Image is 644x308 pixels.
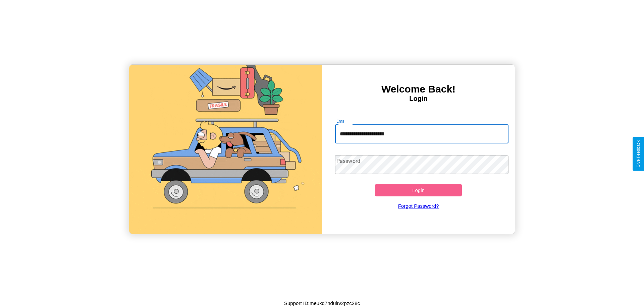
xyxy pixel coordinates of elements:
[636,140,641,168] div: Give Feedback
[336,118,347,124] label: Email
[375,184,462,196] button: Login
[322,83,515,95] h3: Welcome Back!
[284,299,360,308] p: Support ID: meukq7nduirv2pzc28c
[129,65,322,234] img: gif
[322,95,515,103] h4: Login
[332,196,505,215] a: Forgot Password?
